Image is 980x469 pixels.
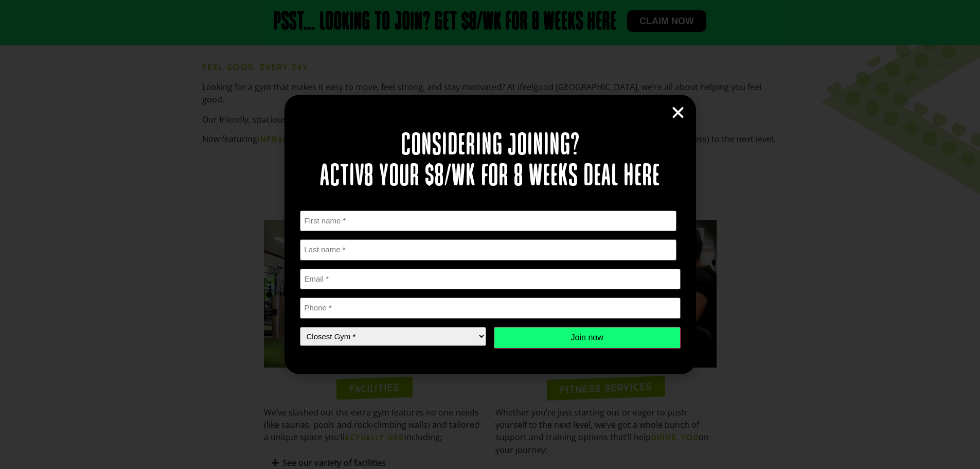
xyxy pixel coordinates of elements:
input: First name * [300,211,677,232]
h2: Considering joining? Activ8 your $8/wk for 8 weeks deal here [300,131,681,193]
input: Join now [494,327,681,349]
input: Email * [300,269,681,290]
input: Last name * [300,239,677,260]
a: Close [670,105,686,120]
input: Phone * [300,298,681,319]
